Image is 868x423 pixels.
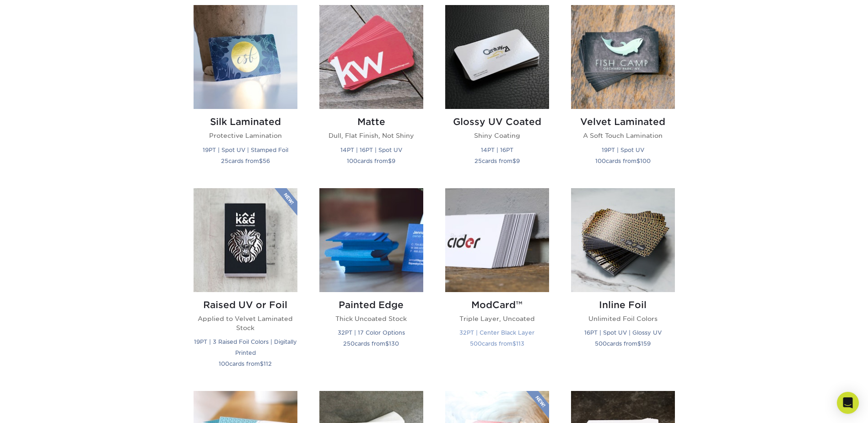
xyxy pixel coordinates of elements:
span: 250 [343,340,355,347]
span: 100 [640,157,651,164]
small: 19PT | 3 Raised Foil Colors | Digitally Printed [194,338,297,356]
small: 16PT | Spot UV | Glossy UV [584,329,662,336]
small: cards from [595,157,651,164]
img: ModCard™ Business Cards [445,188,549,292]
img: Matte Business Cards [319,5,423,109]
span: 100 [595,157,606,164]
a: Painted Edge Business Cards Painted Edge Thick Uncoated Stock 32PT | 17 Color Options 250cards fr... [319,188,423,380]
img: New Product [275,188,297,216]
img: Glossy UV Coated Business Cards [445,5,549,109]
span: 500 [470,340,482,347]
h2: Inline Foil [571,299,675,310]
a: Silk Laminated Business Cards Silk Laminated Protective Lamination 19PT | Spot UV | Stamped Foil ... [194,5,297,177]
span: 9 [516,157,520,164]
a: ModCard™ Business Cards ModCard™ Triple Layer, Uncoated 32PT | Center Black Layer 500cards from$113 [445,188,549,380]
span: $ [388,157,392,164]
small: cards from [470,340,524,347]
span: $ [259,157,263,164]
img: Velvet Laminated Business Cards [571,5,675,109]
h2: Glossy UV Coated [445,116,549,127]
h2: Silk Laminated [194,116,297,127]
small: cards from [219,360,272,367]
h2: Velvet Laminated [571,116,675,127]
span: 100 [219,360,229,367]
p: Dull, Flat Finish, Not Shiny [319,131,423,140]
span: $ [512,157,516,164]
span: $ [385,340,389,347]
span: 25 [221,157,228,164]
img: Painted Edge Business Cards [319,188,423,292]
small: 19PT | Spot UV [602,146,644,153]
span: 113 [516,340,524,347]
p: Shiny Coating [445,131,549,140]
span: 100 [347,157,357,164]
small: cards from [343,340,399,347]
h2: Painted Edge [319,299,423,310]
p: Applied to Velvet Laminated Stock [194,314,297,333]
a: Matte Business Cards Matte Dull, Flat Finish, Not Shiny 14PT | 16PT | Spot UV 100cards from$9 [319,5,423,177]
p: Protective Lamination [194,131,297,140]
img: Silk Laminated Business Cards [194,5,297,109]
span: 500 [595,340,607,347]
small: 14PT | 16PT | Spot UV [340,146,402,153]
span: 130 [389,340,399,347]
a: Velvet Laminated Business Cards Velvet Laminated A Soft Touch Lamination 19PT | Spot UV 100cards ... [571,5,675,177]
p: A Soft Touch Lamination [571,131,675,140]
p: Unlimited Foil Colors [571,314,675,323]
span: $ [637,340,641,347]
p: Triple Layer, Uncoated [445,314,549,323]
span: 159 [641,340,651,347]
h2: Matte [319,116,423,127]
small: cards from [474,157,520,164]
small: 32PT | Center Black Layer [459,329,534,336]
small: 32PT | 17 Color Options [338,329,405,336]
a: Inline Foil Business Cards Inline Foil Unlimited Foil Colors 16PT | Spot UV | Glossy UV 500cards ... [571,188,675,380]
span: $ [260,360,264,367]
span: $ [636,157,640,164]
img: Inline Foil Business Cards [571,188,675,292]
span: $ [512,340,516,347]
span: 56 [263,157,270,164]
small: 19PT | Spot UV | Stamped Foil [203,146,288,153]
small: cards from [595,340,651,347]
img: New Product [526,391,549,418]
img: Raised UV or Foil Business Cards [194,188,297,292]
p: Thick Uncoated Stock [319,314,423,323]
span: 112 [264,360,272,367]
a: Raised UV or Foil Business Cards Raised UV or Foil Applied to Velvet Laminated Stock 19PT | 3 Rai... [194,188,297,380]
span: 25 [474,157,482,164]
a: Glossy UV Coated Business Cards Glossy UV Coated Shiny Coating 14PT | 16PT 25cards from$9 [445,5,549,177]
small: cards from [347,157,395,164]
div: Open Intercom Messenger [837,392,859,414]
small: 14PT | 16PT [481,146,513,153]
h2: ModCard™ [445,299,549,310]
small: cards from [221,157,270,164]
span: 9 [392,157,395,164]
h2: Raised UV or Foil [194,299,297,310]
